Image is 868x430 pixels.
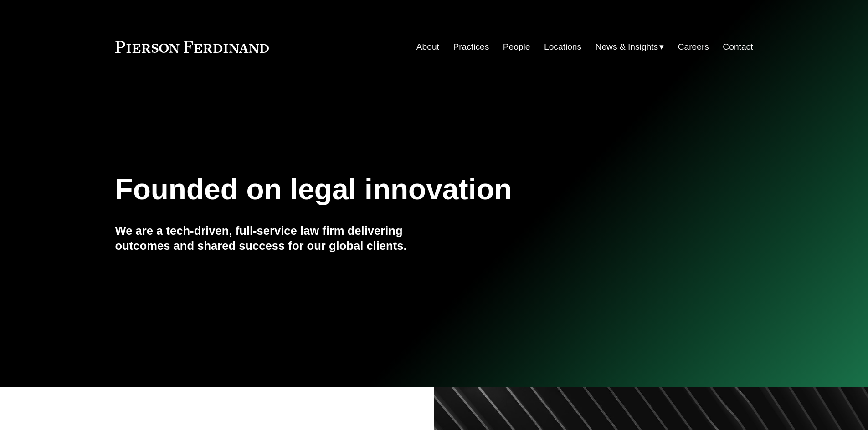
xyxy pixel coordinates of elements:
h4: We are a tech-driven, full-service law firm delivering outcomes and shared success for our global... [115,223,434,253]
a: Contact [723,38,753,56]
a: People [503,38,530,56]
a: Locations [544,38,581,56]
a: folder dropdown [596,38,664,56]
a: Practices [453,38,489,56]
h1: Founded on legal innovation [115,173,647,206]
a: Careers [678,38,709,56]
a: About [416,38,439,56]
span: News & Insights [596,39,658,55]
